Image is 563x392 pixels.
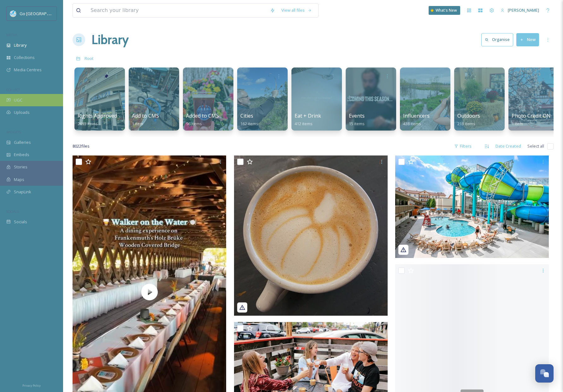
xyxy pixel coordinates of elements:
a: Events15 items [349,113,365,126]
a: Root [85,55,94,62]
span: 412 items [295,121,313,126]
span: 2693 items [78,121,98,126]
span: COLLECT [6,87,20,92]
span: SnapLink [14,189,31,195]
a: Cities162 items [240,113,258,126]
span: 96 items [186,121,202,126]
a: Rights Approved2693 items [78,113,117,126]
span: Eat + Drink [295,112,321,119]
a: What's New [429,6,460,15]
span: SOCIALS [6,209,19,214]
span: Influencers [403,112,430,119]
span: 162 items [240,121,258,126]
a: Outdoors213 items [457,113,480,126]
span: Embeds [14,152,29,158]
span: Privacy Policy [22,383,41,388]
span: Add to CMS [132,112,159,119]
input: Search your library [87,3,267,17]
a: Privacy Policy [22,381,41,389]
span: Maps [14,177,24,183]
span: Socials [14,219,27,225]
span: Select all [527,143,544,149]
button: Open Chat [535,364,554,383]
a: View all files [278,4,315,16]
span: Outdoors [457,112,480,119]
a: Added to CMS96 items [186,113,219,126]
span: Stories [14,164,27,170]
span: Photo Credit ONLY [512,112,556,119]
span: Media Centres [14,67,42,73]
a: Eat + Drink412 items [295,113,321,126]
span: Added to CMS [186,112,219,119]
a: [PERSON_NAME] [497,4,542,16]
span: Rights Approved [78,112,117,119]
span: [PERSON_NAME] [508,7,539,13]
img: crepes_et_amis-5940582.jpg [234,155,388,316]
span: UGC [14,97,22,103]
span: 213 items [457,121,475,126]
a: Add to CMS1 item [132,113,159,126]
span: 8022 file s [73,143,90,149]
span: Events [349,112,365,119]
span: Cities [240,112,253,119]
a: Organise [481,33,516,46]
span: 1 item [512,121,523,126]
span: 15 items [349,121,365,126]
span: Uploads [14,109,30,115]
span: MEDIA [6,32,17,37]
a: Influencers438 items [403,113,430,126]
div: Filters [451,140,475,152]
span: 438 items [403,121,421,126]
button: New [516,33,539,46]
span: WIDGETS [6,130,21,134]
a: Photo Credit ONLY1 item [512,113,556,126]
span: Collections [14,55,35,61]
span: 1 item [132,121,143,126]
span: Root [85,56,94,61]
span: Library [14,42,26,48]
img: GoGreatLogo_MISkies_RegionalTrails%20%281%29.png [10,10,16,17]
img: zsplashvillage-5949372.jpg [395,155,549,258]
span: Galleries [14,139,31,145]
a: Library [91,30,129,49]
button: Organise [481,33,513,46]
div: Date Created [492,140,524,152]
span: Go [GEOGRAPHIC_DATA] [20,10,66,16]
